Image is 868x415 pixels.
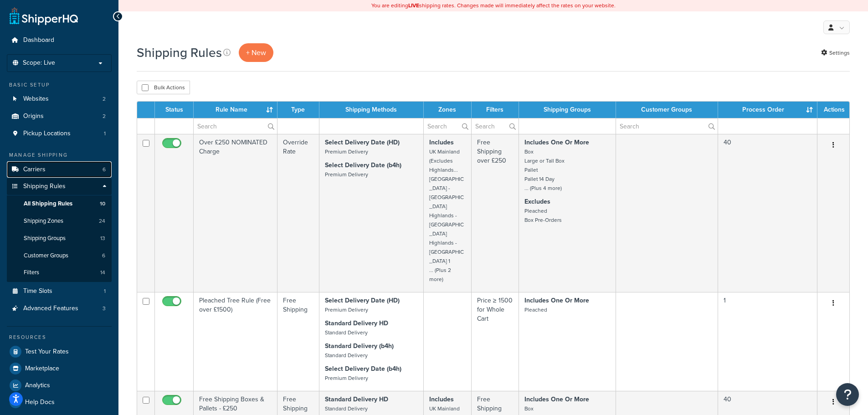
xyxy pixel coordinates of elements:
small: Premium Delivery [325,148,368,156]
span: Pickup Locations [23,130,71,138]
th: Rule Name : activate to sort column ascending [194,102,277,118]
span: 3 [103,305,106,313]
th: Actions [817,102,849,118]
span: Websites [23,95,49,103]
a: Marketplace [7,360,112,377]
button: Bulk Actions [137,81,190,94]
input: Search [472,118,519,134]
td: 1 [718,292,817,391]
a: Time Slots 1 [7,283,112,300]
a: Help Docs [7,394,112,410]
a: Filters 14 [7,264,112,281]
li: Time Slots [7,283,112,300]
a: Shipping Rules [7,178,112,195]
input: Search [194,118,277,134]
small: Premium Delivery [325,306,368,314]
span: Carriers [23,166,46,174]
p: + New [239,43,273,62]
small: Standard Delivery [325,328,368,337]
a: Shipping Zones 24 [7,213,112,230]
li: Customer Groups [7,247,112,264]
strong: Includes [429,395,454,404]
button: Open Resource Center [836,383,859,406]
strong: Includes One Or More [524,395,589,404]
span: 6 [102,252,105,260]
span: Analytics [25,382,50,389]
td: Pleached Tree Rule (Free over £1500) [194,292,277,391]
span: 14 [100,269,105,277]
td: 40 [718,134,817,292]
span: 1 [104,130,106,138]
strong: Excludes [524,197,550,206]
span: 6 [103,166,106,174]
span: Help Docs [25,399,55,406]
span: Dashboard [23,36,54,44]
small: Standard Delivery [325,405,368,413]
th: Zones [424,102,472,118]
th: Status [155,102,194,118]
span: 1 [104,287,106,295]
th: Process Order : activate to sort column ascending [718,102,817,118]
li: Shipping Groups [7,230,112,247]
a: ShipperHQ Home [10,7,78,25]
div: Manage Shipping [7,151,112,159]
strong: Standard Delivery (b4h) [325,341,394,351]
h1: Shipping Rules [137,44,222,61]
td: Override Rate [277,134,319,292]
span: Customer Groups [24,252,68,260]
td: Free Shipping [277,292,319,391]
input: Search [616,118,717,134]
th: Type [277,102,319,118]
a: Dashboard [7,32,112,49]
td: Free Shipping over £250 [472,134,519,292]
li: Advanced Features [7,300,112,317]
li: Carriers [7,161,112,178]
strong: Includes One Or More [524,296,589,305]
li: Shipping Zones [7,213,112,230]
a: Carriers 6 [7,161,112,178]
span: Time Slots [23,287,52,295]
span: Shipping Groups [24,235,66,242]
li: Filters [7,264,112,281]
span: 2 [103,113,106,120]
b: LIVE [408,1,419,10]
li: Pickup Locations [7,125,112,142]
span: All Shipping Rules [24,200,72,208]
span: Advanced Features [23,305,78,313]
strong: Select Delivery Date (b4h) [325,364,401,374]
small: Pleached [524,306,547,314]
small: UK Mainland (Excludes Highlands... [GEOGRAPHIC_DATA] - [GEOGRAPHIC_DATA] Highlands - [GEOGRAPHIC_... [429,148,464,283]
th: Customer Groups [616,102,718,118]
li: Websites [7,91,112,108]
div: Basic Setup [7,81,112,89]
a: Settings [821,46,850,59]
a: All Shipping Rules 10 [7,195,112,212]
li: Origins [7,108,112,125]
a: Analytics [7,377,112,394]
small: Premium Delivery [325,374,368,382]
span: 10 [100,200,105,208]
strong: Standard Delivery HD [325,395,388,404]
a: Customer Groups 6 [7,247,112,264]
a: Advanced Features 3 [7,300,112,317]
span: Shipping Rules [23,183,66,190]
span: Shipping Zones [24,217,63,225]
th: Shipping Methods [319,102,424,118]
th: Shipping Groups [519,102,616,118]
a: Shipping Groups 13 [7,230,112,247]
span: Filters [24,269,39,277]
small: Pleached Box Pre-Orders [524,207,562,224]
strong: Includes One Or More [524,138,589,147]
a: Test Your Rates [7,343,112,360]
strong: Select Delivery Date (HD) [325,296,400,305]
small: Box Large or Tall Box Pallet Pallet 14 Day ... (Plus 4 more) [524,148,565,192]
strong: Select Delivery Date (HD) [325,138,400,147]
span: 2 [103,95,106,103]
strong: Includes [429,138,454,147]
li: Shipping Rules [7,178,112,282]
input: Search [424,118,471,134]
